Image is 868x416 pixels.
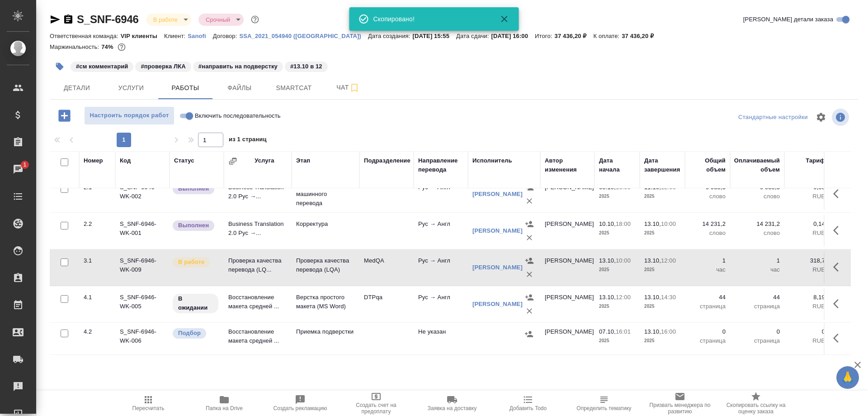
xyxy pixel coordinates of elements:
[178,184,209,193] p: Выполнен
[540,178,594,210] td: [PERSON_NAME]
[178,294,213,312] p: В ожидании
[456,33,491,39] p: Дата сдачи:
[146,14,191,26] div: В работе
[523,304,536,318] button: Удалить
[644,294,661,301] p: 13.10,
[789,265,825,274] p: RUB
[50,57,70,77] button: Добавить тэг
[735,220,780,229] p: 14 231,2
[195,111,281,120] span: Включить последовательность
[616,328,631,335] p: 16:01
[239,32,368,39] a: SSA_2021_054940 ([GEOGRAPHIC_DATA])
[523,291,536,304] button: Назначить
[359,288,414,320] td: DTPqa
[616,257,631,264] p: 10:00
[296,181,355,208] p: Постредактура машинного перевода
[414,323,468,354] td: Не указан
[622,33,660,39] p: 37 436,20 ₽
[164,33,188,39] p: Клиент:
[661,294,676,301] p: 14:30
[359,252,414,283] td: MedQA
[644,265,680,274] p: 2025
[735,256,780,265] p: 1
[101,43,115,50] p: 74%
[644,156,680,174] div: Дата завершения
[734,156,780,174] div: Оплачиваемый объем
[644,192,680,201] p: 2025
[239,33,368,39] p: SSA_2021_054940 ([GEOGRAPHIC_DATA])
[689,256,726,265] p: 1
[224,252,292,283] td: Проверка качества перевода (LQ...
[736,110,810,124] div: split button
[735,192,780,201] p: слово
[689,327,726,336] p: 0
[290,62,322,71] p: #13.10 в 12
[373,14,486,24] div: Скопировано!
[178,329,201,338] p: Подбор
[115,178,170,210] td: S_SNF-6946-WK-002
[198,62,278,71] p: #направить на подверстку
[84,293,111,302] div: 4.1
[789,220,825,229] p: 0,14
[789,229,825,238] p: RUB
[284,62,329,70] span: 13.10 в 12
[224,178,292,210] td: Business Translation 2.0 Рус →...
[689,336,726,345] p: страница
[213,33,240,39] p: Договор:
[249,14,261,25] button: Доп статусы указывают на важность/срочность заказа
[84,156,103,165] div: Номер
[174,156,194,165] div: Статус
[832,109,851,126] span: Посмотреть информацию
[735,302,780,311] p: страница
[296,256,355,274] p: Проверка качества перевода (LQA)
[810,106,832,128] span: Настроить таблицу
[644,336,680,345] p: 2025
[472,191,523,197] a: [PERSON_NAME]
[828,327,849,349] button: Здесь прячутся важные кнопки
[599,328,616,335] p: 07.10,
[540,288,594,320] td: [PERSON_NAME]
[414,178,468,210] td: Рус → Англ
[828,293,849,315] button: Здесь прячутся важные кнопки
[828,220,849,241] button: Здесь прячутся важные кнопки
[272,82,316,94] span: Smartcat
[689,293,726,302] p: 44
[84,256,111,265] div: 3.1
[50,43,101,50] p: Маржинальность:
[689,192,726,201] p: слово
[661,257,676,264] p: 12:00
[523,254,536,268] button: Назначить
[412,33,456,39] p: [DATE] 15:55
[599,265,635,274] p: 2025
[689,229,726,238] p: слово
[203,16,233,24] button: Срочный
[644,257,661,264] p: 13.10,
[644,229,680,238] p: 2025
[735,293,780,302] p: 44
[192,62,284,70] span: направить на подверстку
[523,217,536,231] button: Назначить
[50,33,121,39] p: Ответственная команда:
[735,327,780,336] p: 0
[121,33,164,39] p: VIP клиенты
[84,106,175,125] button: Настроить порядок работ
[120,156,131,165] div: Код
[89,110,170,121] span: Настроить порядок работ
[472,156,512,165] div: Исполнитель
[418,156,463,174] div: Направление перевода
[115,288,170,320] td: S_SNF-6946-WK-005
[414,288,468,320] td: Рус → Англ
[364,156,410,165] div: Подразделение
[472,301,523,307] a: [PERSON_NAME]
[55,82,99,94] span: Детали
[616,220,631,227] p: 18:00
[255,156,274,165] div: Услуга
[178,221,209,230] p: Выполнен
[172,293,219,314] div: Исполнитель назначен, приступать к работе пока рано
[172,220,219,232] div: Исполнитель завершил работу
[472,264,523,271] a: [PERSON_NAME]
[689,265,726,274] p: час
[594,33,622,39] p: К оплате:
[644,220,661,227] p: 13.10,
[599,336,635,345] p: 2025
